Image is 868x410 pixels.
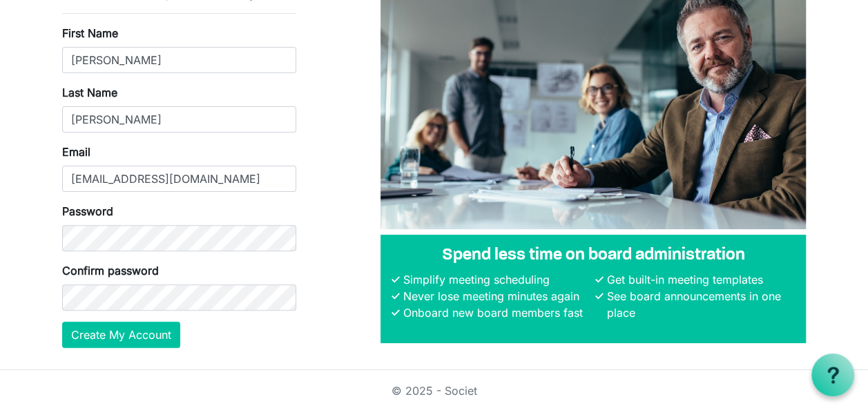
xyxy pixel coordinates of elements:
[392,246,795,266] h4: Spend less time on board administration
[603,271,795,288] li: Get built-in meeting templates
[62,322,180,348] button: Create My Account
[400,271,592,288] li: Simplify meeting scheduling
[392,384,477,398] a: © 2025 - Societ
[603,288,795,321] li: See board announcements in one place
[62,25,118,41] label: First Name
[62,84,117,101] label: Last Name
[400,304,592,321] li: Onboard new board members fast
[62,262,159,279] label: Confirm password
[62,203,113,219] label: Password
[400,288,592,304] li: Never lose meeting minutes again
[62,144,90,160] label: Email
